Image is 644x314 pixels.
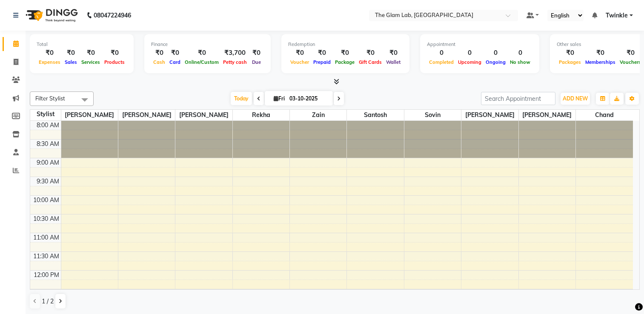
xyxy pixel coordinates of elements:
div: ₹0 [311,48,333,58]
span: Fri [272,95,287,102]
div: ₹0 [102,48,127,58]
div: Redemption [288,41,403,48]
div: ₹0 [357,48,384,58]
div: 0 [484,48,508,58]
span: [PERSON_NAME] [118,110,175,120]
span: Cash [151,59,167,65]
div: ₹0 [37,48,63,58]
div: 10:00 AM [31,196,61,205]
span: [PERSON_NAME] [461,110,518,120]
div: 11:30 AM [31,252,61,261]
span: santosh [347,110,404,120]
div: ₹0 [384,48,403,58]
span: Today [231,92,252,105]
span: ADD NEW [563,95,588,102]
div: 0 [427,48,456,58]
span: Zain [290,110,346,120]
div: ₹0 [557,48,583,58]
span: Filter Stylist [35,95,65,102]
b: 08047224946 [94,3,131,27]
span: [PERSON_NAME] [61,110,118,120]
span: Expenses [37,59,63,65]
div: Finance [151,41,264,48]
span: Packages [557,59,583,65]
div: ₹0 [288,48,311,58]
div: 8:30 AM [35,140,61,148]
div: 11:00 AM [31,233,61,242]
span: Memberships [583,59,618,65]
button: ADD NEW [561,93,590,105]
div: 0 [456,48,484,58]
span: Products [102,59,127,65]
div: ₹0 [249,48,264,58]
span: Services [79,59,102,65]
div: ₹0 [583,48,618,58]
span: Rekha [233,110,289,120]
div: ₹0 [79,48,102,58]
span: sovin [404,110,461,120]
span: Gift Cards [357,59,384,65]
div: Stylist [30,110,61,119]
span: No show [508,59,532,65]
input: 2025-10-03 [287,92,329,105]
div: ₹0 [333,48,357,58]
div: ₹0 [63,48,79,58]
div: 10:30 AM [31,214,61,223]
span: Chand [576,110,633,120]
div: ₹0 [183,48,221,58]
span: Sales [63,59,79,65]
span: Voucher [288,59,311,65]
span: Due [250,59,263,65]
span: Card [167,59,183,65]
div: 0 [508,48,532,58]
span: [PERSON_NAME] [519,110,575,120]
span: Petty cash [221,59,249,65]
img: logo [22,3,80,27]
div: 8:00 AM [35,121,61,130]
span: Vouchers [618,59,643,65]
span: Package [333,59,357,65]
div: Total [37,41,127,48]
span: Twinkle [606,11,628,20]
div: ₹0 [618,48,643,58]
div: Appointment [427,41,532,48]
div: ₹3,700 [221,48,249,58]
div: 9:30 AM [35,177,61,186]
div: ₹0 [151,48,167,58]
input: Search Appointment [481,92,555,105]
span: Upcoming [456,59,484,65]
span: 1 / 2 [42,297,54,306]
span: Completed [427,59,456,65]
div: 9:00 AM [35,158,61,167]
span: Wallet [384,59,403,65]
div: ₹0 [167,48,183,58]
span: [PERSON_NAME] [175,110,232,120]
span: Prepaid [311,59,333,65]
span: Ongoing [484,59,508,65]
span: Online/Custom [183,59,221,65]
div: 12:00 PM [32,271,61,280]
div: 12:30 PM [32,289,61,298]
